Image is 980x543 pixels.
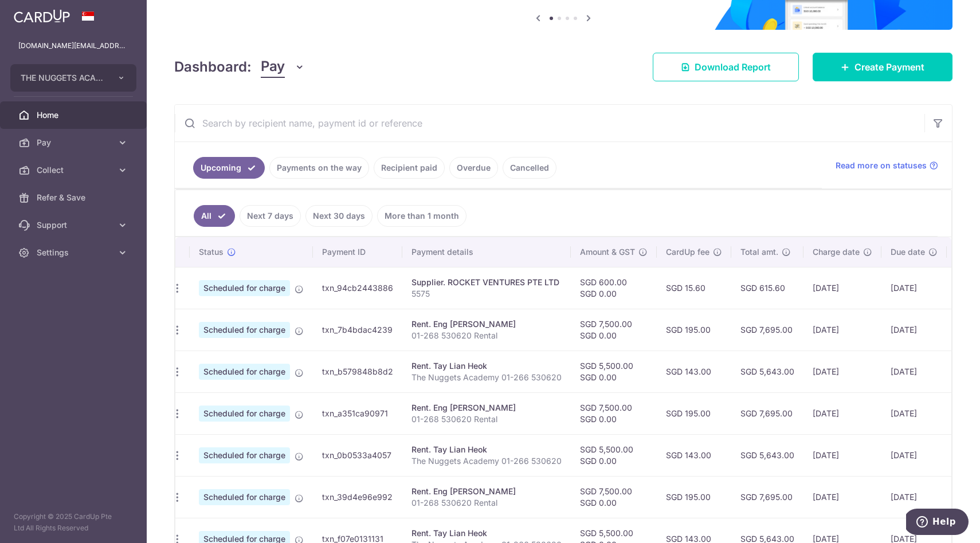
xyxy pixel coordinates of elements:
[950,448,973,462] img: Bank Card
[836,160,938,171] a: Read more on statuses
[803,351,881,392] td: [DATE]
[21,72,105,84] span: THE NUGGETS ACADEMY PTE. LTD.
[199,447,290,463] span: Scheduled for charge
[950,407,973,420] img: Bank Card
[411,497,562,509] p: 01-268 530620 Rental
[411,444,562,455] div: Rent. Tay Lian Heok
[731,476,803,518] td: SGD 7,695.00
[657,392,731,434] td: SGD 195.00
[194,205,235,227] a: All
[731,392,803,434] td: SGD 7,695.00
[199,489,290,505] span: Scheduled for charge
[881,309,947,351] td: [DATE]
[37,109,112,121] span: Home
[950,365,973,379] img: Bank Card
[731,351,803,392] td: SGD 5,643.00
[731,434,803,476] td: SGD 5,643.00
[411,372,562,383] p: The Nuggets Academy 01-266 530620
[571,476,657,518] td: SGD 7,500.00 SGD 0.00
[571,351,657,392] td: SGD 5,500.00 SGD 0.00
[653,53,799,81] a: Download Report
[854,60,924,74] span: Create Payment
[695,60,771,74] span: Download Report
[803,309,881,351] td: [DATE]
[411,528,562,539] div: Rent. Tay Lian Heok
[411,330,562,341] p: 01-268 530620 Rental
[411,277,562,288] div: Supplier. ROCKET VENTURES PTE LTD
[313,267,402,309] td: txn_94cb2443886
[411,318,562,330] div: Rent. Eng [PERSON_NAME]
[571,267,657,309] td: SGD 600.00 SGD 0.00
[571,392,657,434] td: SGD 7,500.00 SGD 0.00
[18,40,128,52] p: [DOMAIN_NAME][EMAIL_ADDRESS][DOMAIN_NAME]
[313,476,402,518] td: txn_39d4e96e992
[881,351,947,392] td: [DATE]
[411,455,562,467] p: The Nuggets Academy 01-266 530620
[175,105,924,141] input: Search by recipient name, payment id or reference
[261,56,305,78] button: Pay
[199,280,290,296] span: Scheduled for charge
[657,267,731,309] td: SGD 15.60
[313,237,402,267] th: Payment ID
[891,246,925,258] span: Due date
[313,309,402,351] td: txn_7b4bdac4239
[37,137,112,148] span: Pay
[37,219,112,231] span: Support
[199,246,224,258] span: Status
[740,246,778,258] span: Total amt.
[881,476,947,518] td: [DATE]
[950,490,973,504] img: Bank Card
[313,434,402,476] td: txn_0b0533a4057
[803,267,881,309] td: [DATE]
[240,205,301,227] a: Next 7 days
[657,351,731,392] td: SGD 143.00
[377,205,467,227] a: More than 1 month
[411,288,562,300] p: 5575
[14,9,70,23] img: CardUp
[199,364,290,380] span: Scheduled for charge
[881,267,947,309] td: [DATE]
[37,192,112,203] span: Refer & Save
[906,509,969,537] iframe: Opens a widget where you can find more information
[411,360,562,372] div: Rent. Tay Lian Heok
[411,402,562,414] div: Rent. Eng [PERSON_NAME]
[10,64,136,92] button: THE NUGGETS ACADEMY PTE. LTD.
[657,309,731,351] td: SGD 195.00
[731,267,803,309] td: SGD 615.60
[803,476,881,518] td: [DATE]
[193,157,265,179] a: Upcoming
[666,246,709,258] span: CardUp fee
[657,434,731,476] td: SGD 143.00
[199,322,290,338] span: Scheduled for charge
[803,434,881,476] td: [DATE]
[813,53,952,81] a: Create Payment
[503,157,556,179] a: Cancelled
[411,414,562,425] p: 01-268 530620 Rental
[313,351,402,392] td: txn_b579848b8d2
[950,323,973,337] img: Bank Card
[657,476,731,518] td: SGD 195.00
[571,434,657,476] td: SGD 5,500.00 SGD 0.00
[269,157,369,179] a: Payments on the way
[836,160,927,171] span: Read more on statuses
[261,56,285,78] span: Pay
[950,281,973,295] img: Bank Card
[411,486,562,497] div: Rent. Eng [PERSON_NAME]
[174,57,252,77] h4: Dashboard:
[305,205,373,227] a: Next 30 days
[402,237,571,267] th: Payment details
[374,157,445,179] a: Recipient paid
[731,309,803,351] td: SGD 7,695.00
[313,392,402,434] td: txn_a351ca90971
[199,406,290,422] span: Scheduled for charge
[571,309,657,351] td: SGD 7,500.00 SGD 0.00
[37,164,112,176] span: Collect
[37,247,112,258] span: Settings
[580,246,635,258] span: Amount & GST
[803,392,881,434] td: [DATE]
[449,157,498,179] a: Overdue
[881,434,947,476] td: [DATE]
[881,392,947,434] td: [DATE]
[813,246,860,258] span: Charge date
